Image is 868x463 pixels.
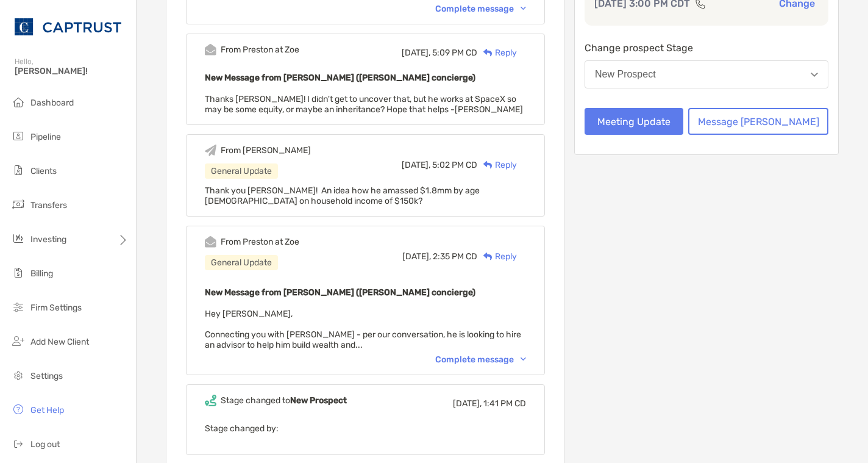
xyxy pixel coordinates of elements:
span: Billing [30,268,53,279]
img: Reply icon [483,49,493,57]
span: Thanks [PERSON_NAME]! I didn't get to uncover that, but he works at SpaceX so may be some equity,... [205,94,523,115]
img: Chevron icon [521,357,526,361]
span: Settings [30,371,63,381]
div: Reply [477,46,517,59]
div: Reply [477,250,517,263]
span: Firm Settings [30,303,82,313]
span: [DATE], [402,48,430,58]
span: 5:09 PM CD [432,48,477,58]
span: Hey [PERSON_NAME], Connecting you with [PERSON_NAME] - per our conversation, he is looking to hir... [205,309,521,350]
span: 2:35 PM CD [433,251,477,262]
img: Reply icon [483,253,493,260]
img: add_new_client icon [11,334,26,348]
div: General Update [205,163,278,179]
p: Stage changed by: [205,421,526,436]
img: Event icon [205,395,216,406]
span: Pipeline [30,132,61,142]
b: New Prospect [290,395,347,406]
div: From [PERSON_NAME] [221,145,311,156]
span: Log out [30,439,60,450]
span: Thank you [PERSON_NAME]! An idea how he amassed $1.8mm by age [DEMOGRAPHIC_DATA] on household inc... [205,185,480,206]
img: Reply icon [483,161,493,169]
span: [PERSON_NAME]! [15,66,129,76]
div: From Preston at Zoe [221,45,299,55]
img: CAPTRUST Logo [15,5,121,49]
span: [DATE], [402,251,431,262]
b: New Message from [PERSON_NAME] ([PERSON_NAME] concierge) [205,287,475,298]
img: Chevron icon [521,7,526,10]
button: Message [PERSON_NAME] [688,108,828,135]
img: settings icon [11,368,26,382]
button: Meeting Update [585,108,683,135]
span: Clients [30,166,57,176]
img: get-help icon [11,402,26,417]
img: clients icon [11,163,26,178]
span: Transfers [30,200,67,210]
img: firm-settings icon [11,300,26,314]
img: dashboard icon [11,95,26,109]
img: investing icon [11,231,26,246]
p: Change prospect Stage [585,40,828,56]
span: [DATE], [453,398,482,409]
span: Investing [30,234,66,245]
img: billing icon [11,265,26,280]
div: Reply [477,159,517,171]
span: Dashboard [30,98,74,108]
img: Open dropdown arrow [811,73,818,77]
b: New Message from [PERSON_NAME] ([PERSON_NAME] concierge) [205,73,475,83]
img: pipeline icon [11,129,26,143]
img: Event icon [205,44,216,56]
div: From Preston at Zoe [221,237,299,247]
button: New Prospect [585,60,828,88]
img: logout icon [11,436,26,451]
img: transfers icon [11,197,26,212]
span: [DATE], [402,160,430,170]
div: Complete message [435,354,526,365]
div: Stage changed to [221,395,347,406]
span: 5:02 PM CD [432,160,477,170]
img: Event icon [205,145,216,156]
span: Add New Client [30,337,89,347]
span: 1:41 PM CD [483,398,526,409]
span: Get Help [30,405,64,415]
div: New Prospect [595,69,656,80]
div: General Update [205,255,278,270]
div: Complete message [435,4,526,14]
img: Event icon [205,236,216,248]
